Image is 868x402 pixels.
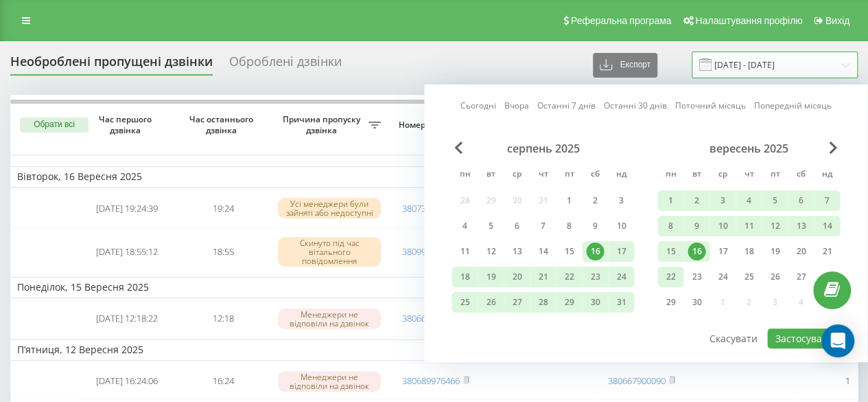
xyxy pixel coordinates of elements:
div: 4 [456,217,473,235]
div: 2 [688,192,705,210]
a: Попередній місяць [754,99,832,112]
td: 18:55 [175,229,271,274]
div: нд 31 серп 2025 р. [608,292,634,313]
div: ср 24 вер 2025 р. [709,267,736,287]
div: пн 15 вер 2025 р. [657,241,683,262]
span: Next Month [829,142,837,154]
abbr: середа [506,165,527,186]
a: 380667900090 [608,375,666,387]
div: нд 3 серп 2025 р. [608,190,634,211]
div: 28 [818,268,836,286]
div: ср 13 серп 2025 р. [504,241,530,262]
div: чт 14 серп 2025 р. [530,241,556,262]
abbr: понеділок [454,165,475,186]
div: сб 30 серп 2025 р. [582,292,608,313]
a: Останні 7 днів [537,99,596,112]
div: 25 [456,293,473,311]
div: 19 [482,268,500,286]
a: Останні 30 днів [604,99,667,112]
div: Менеджери не відповіли на дзвінок [278,309,381,329]
button: Скасувати [702,328,765,348]
div: вт 23 вер 2025 р. [683,267,709,287]
button: Експорт [593,53,657,78]
div: 26 [766,268,784,286]
td: [DATE] 19:24:39 [79,190,175,227]
div: сб 13 вер 2025 р. [788,216,814,236]
abbr: субота [585,165,605,186]
div: 23 [586,268,604,286]
div: 3 [612,192,630,210]
div: сб 16 серп 2025 р. [582,241,608,262]
div: 22 [661,268,679,286]
a: 380739087124 [402,202,460,214]
span: Вихід [825,15,849,26]
div: 7 [818,192,836,210]
div: пн 4 серп 2025 р. [451,216,478,236]
div: 3 [714,192,731,210]
div: ср 17 вер 2025 р. [709,241,736,262]
div: 30 [688,293,705,311]
div: вт 16 вер 2025 р. [683,241,709,262]
div: 31 [612,293,630,311]
div: ср 6 серп 2025 р. [504,216,530,236]
span: Налаштування профілю [695,15,802,26]
div: пн 1 вер 2025 р. [657,190,683,211]
div: 18 [740,243,758,260]
div: 27 [508,293,526,311]
abbr: неділя [611,165,631,186]
div: Необроблені пропущені дзвінки [10,54,213,76]
div: ср 3 вер 2025 р. [709,190,736,211]
abbr: понеділок [660,165,681,186]
div: 5 [766,192,784,210]
div: нд 21 вер 2025 р. [814,241,840,262]
abbr: четвер [532,165,553,186]
div: вт 5 серп 2025 р. [478,216,504,236]
div: 12 [766,217,784,235]
div: пн 22 вер 2025 р. [657,267,683,287]
div: пн 25 серп 2025 р. [451,292,478,313]
abbr: вівторок [480,165,501,186]
div: Оброблені дзвінки [229,54,342,76]
div: 23 [688,268,705,286]
div: пт 26 вер 2025 р. [762,267,788,287]
div: нд 14 вер 2025 р. [814,216,840,236]
span: Previous Month [454,142,462,154]
div: 16 [586,243,604,260]
div: 20 [792,243,810,260]
div: Open Intercom Messenger [821,324,854,357]
div: чт 18 вер 2025 р. [736,241,762,262]
div: пт 15 серп 2025 р. [556,241,582,262]
span: Номер клієнта [395,120,465,131]
div: 10 [714,217,731,235]
td: [DATE] 12:18:22 [79,301,175,337]
div: сб 2 серп 2025 р. [582,190,608,211]
div: пн 29 вер 2025 р. [657,292,683,313]
abbr: п’ятниця [559,165,579,186]
div: пн 18 серп 2025 р. [451,267,478,287]
div: 20 [508,268,526,286]
div: 10 [612,217,630,235]
div: 11 [456,243,473,260]
div: чт 25 вер 2025 р. [736,267,762,287]
div: 29 [661,293,679,311]
span: Причина пропуску дзвінка [278,114,368,135]
div: 8 [560,217,578,235]
td: 16:24 [175,364,271,400]
div: 29 [560,293,578,311]
div: чт 21 серп 2025 р. [530,267,556,287]
div: 17 [612,243,630,260]
div: 27 [792,268,810,286]
div: пн 8 вер 2025 р. [657,216,683,236]
div: 9 [586,217,604,235]
div: 15 [661,243,679,260]
div: 13 [792,217,810,235]
div: 6 [508,217,526,235]
div: вт 9 вер 2025 р. [683,216,709,236]
div: пт 1 серп 2025 р. [556,190,582,211]
div: 14 [534,243,552,260]
div: 21 [818,243,836,260]
abbr: четвер [738,165,759,186]
div: 13 [508,243,526,260]
div: вересень 2025 [657,142,840,155]
div: ср 10 вер 2025 р. [709,216,736,236]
